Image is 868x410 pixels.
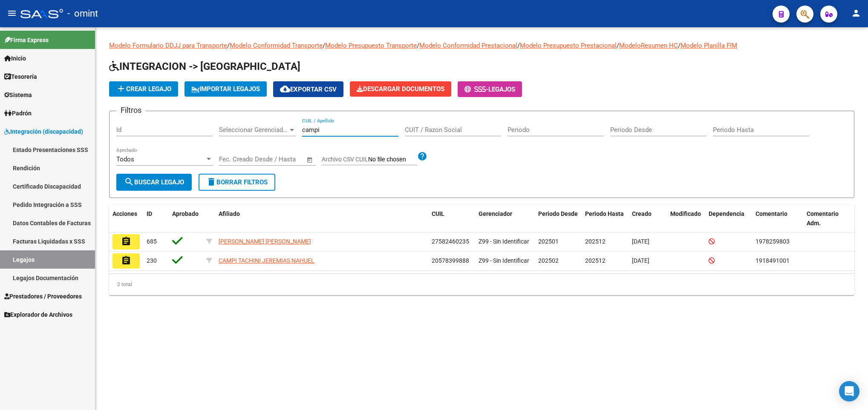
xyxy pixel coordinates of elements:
span: Explorador de Archivos [4,310,72,319]
button: Crear Legajo [109,81,178,97]
span: Inicio [4,54,26,63]
mat-icon: delete [206,177,216,187]
span: Padrón [4,109,32,118]
span: CUIL [432,210,444,217]
input: Fecha fin [261,155,303,163]
span: 20578399888 [432,257,469,264]
span: 202512 [585,257,606,264]
span: ID [147,210,152,217]
span: Acciones [112,210,137,217]
datatable-header-cell: Periodo Desde [535,205,582,233]
span: Dependencia [709,210,744,217]
datatable-header-cell: Comentario [752,205,803,233]
span: 685 [147,238,157,245]
span: Archivo CSV CUIL [322,156,368,163]
button: Buscar Legajo [116,174,192,191]
span: Seleccionar Gerenciador [219,126,288,134]
datatable-header-cell: Comentario Adm. [803,205,854,233]
datatable-header-cell: CUIL [428,205,475,233]
span: Periodo Desde [538,210,578,217]
span: Gerenciador [479,210,512,217]
datatable-header-cell: Acciones [109,205,143,233]
span: Prestadores / Proveedores [4,292,82,301]
span: INTEGRACION -> [GEOGRAPHIC_DATA] [109,60,300,72]
span: 202502 [538,257,559,264]
mat-icon: assignment [121,255,131,266]
mat-icon: help [417,151,427,161]
span: [PERSON_NAME] [PERSON_NAME] [219,238,311,245]
span: Borrar Filtros [206,178,268,186]
a: ModeloResumen HC [619,42,678,49]
span: Comentario Adm. [807,210,839,227]
span: Crear Legajo [116,85,171,93]
span: Comentario [756,210,787,217]
mat-icon: add [116,83,126,94]
mat-icon: search [124,177,134,187]
span: 27582460235 [432,238,469,245]
mat-icon: person [851,8,861,18]
a: Modelo Planilla FIM [681,42,737,49]
span: [DATE] [632,238,649,245]
button: Open calendar [305,155,315,165]
button: Exportar CSV [273,81,343,97]
span: Z99 - Sin Identificar [479,257,529,264]
button: Borrar Filtros [199,174,275,191]
datatable-header-cell: Modificado [667,205,705,233]
datatable-header-cell: Creado [629,205,667,233]
span: Tesorería [4,72,37,81]
span: 230 [147,257,157,264]
datatable-header-cell: Aprobado [169,205,203,233]
input: Fecha inicio [219,155,254,163]
button: Descargar Documentos [350,81,451,97]
span: - omint [67,4,98,23]
span: Sistema [4,90,32,100]
h3: Filtros [116,104,146,116]
span: Integración (discapacidad) [4,127,83,136]
datatable-header-cell: ID [143,205,169,233]
span: Legajos [488,86,515,93]
a: Modelo Presupuesto Transporte [325,42,417,49]
span: IMPORTAR LEGAJOS [191,85,260,93]
input: Archivo CSV CUIL [368,156,417,163]
span: Z99 - Sin Identificar [479,238,529,245]
button: IMPORTAR LEGAJOS [185,81,267,97]
span: 202501 [538,238,559,245]
span: Periodo Hasta [585,210,624,217]
datatable-header-cell: Afiliado [215,205,428,233]
a: Modelo Formulario DDJJ para Transporte [109,42,227,49]
datatable-header-cell: Gerenciador [475,205,535,233]
div: 2 total [109,274,854,295]
mat-icon: cloud_download [280,84,290,94]
button: -Legajos [458,81,522,97]
span: 202512 [585,238,606,245]
span: CAMPI TACHINI JEREMIAS NAHUEL [219,257,314,264]
span: Firma Express [4,35,49,45]
datatable-header-cell: Periodo Hasta [582,205,629,233]
div: / / / / / / [109,41,854,295]
span: Creado [632,210,652,217]
mat-icon: assignment [121,236,131,247]
a: Modelo Conformidad Transporte [230,42,323,49]
datatable-header-cell: Dependencia [705,205,752,233]
a: Modelo Conformidad Prestacional [419,42,517,49]
div: Open Intercom Messenger [839,381,859,401]
span: Descargar Documentos [357,85,444,93]
span: Afiliado [219,210,240,217]
mat-icon: menu [7,8,17,18]
span: 1918491001 [756,257,790,264]
span: [DATE] [632,257,649,264]
span: Todos [116,155,134,163]
span: Buscar Legajo [124,178,184,186]
a: Modelo Presupuesto Prestacional [520,42,617,49]
span: - [464,86,488,93]
span: Aprobado [172,210,199,217]
span: Exportar CSV [280,86,337,93]
span: Modificado [670,210,701,217]
span: 1978259803 [756,238,790,245]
